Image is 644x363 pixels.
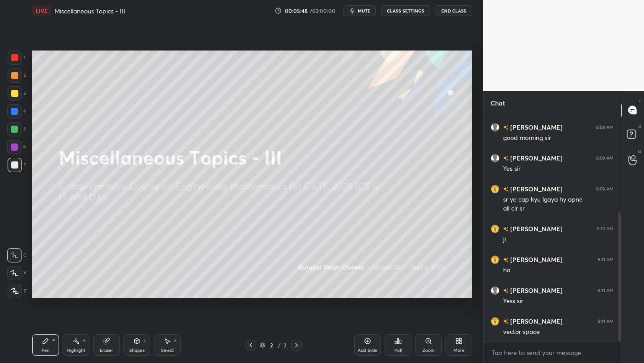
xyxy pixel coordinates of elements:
div: S [174,338,177,343]
div: 8:09 AM [596,186,614,191]
div: Yes sir [503,165,614,173]
button: CLASS SETTINGS [381,5,430,16]
img: 839da062b98b4d0fbd2c516683be804b.jpg [491,317,500,325]
img: 839da062b98b4d0fbd2c516683be804b.jpg [491,255,500,264]
div: vector space [503,328,614,337]
div: 8:11 AM [598,318,614,324]
div: X [7,266,26,280]
div: Z [8,284,26,298]
div: Pen [42,348,50,353]
div: Select [161,348,174,353]
h4: Miscellaneous Topics - III [55,7,125,15]
div: C [7,248,26,262]
div: ji [503,235,614,244]
img: default.png [491,286,500,295]
div: 6 [7,140,26,154]
div: 8:10 AM [597,226,614,231]
span: mute [358,8,370,14]
div: ha [503,266,614,275]
div: sr ye cap kyu lgaya hy apne [503,195,614,204]
img: 839da062b98b4d0fbd2c516683be804b.jpg [491,184,500,193]
div: 2 [282,341,288,349]
div: Shapes [129,348,144,353]
div: Eraser [100,348,113,353]
h6: [PERSON_NAME] [508,286,563,295]
img: 839da062b98b4d0fbd2c516683be804b.jpg [491,224,500,233]
img: no-rating-badge.077c3623.svg [503,288,508,293]
p: Chat [483,91,512,115]
h6: [PERSON_NAME] [508,122,563,132]
h6: [PERSON_NAME] [508,317,563,326]
h6: [PERSON_NAME] [508,153,563,163]
div: 2 [8,68,26,83]
div: grid [483,115,621,342]
button: mute [343,5,376,16]
div: 4 [7,104,26,118]
p: G [638,148,641,155]
div: / [278,342,280,348]
button: End Class [436,5,472,16]
div: LIVE [32,5,51,16]
p: D [638,123,641,130]
img: default.png [491,153,500,162]
h6: [PERSON_NAME] [508,255,563,264]
img: no-rating-badge.077c3623.svg [503,319,508,324]
div: 8:08 AM [596,124,614,130]
div: 5 [7,122,26,136]
div: P [52,338,55,343]
div: More [453,348,465,353]
div: all clr sr [503,204,614,213]
h6: [PERSON_NAME] [508,184,563,194]
img: no-rating-badge.077c3623.svg [503,125,508,130]
img: no-rating-badge.077c3623.svg [503,187,508,192]
img: default.png [491,122,500,131]
div: L [144,338,146,343]
div: 8:09 AM [596,155,614,160]
div: Highlight [67,348,85,353]
img: no-rating-badge.077c3623.svg [503,257,508,262]
div: 8:11 AM [598,287,614,293]
p: T [639,98,641,105]
div: 7 [8,158,26,172]
img: no-rating-badge.077c3623.svg [503,227,508,232]
div: Yess sir [503,297,614,306]
h6: [PERSON_NAME] [508,224,563,233]
div: 3 [8,86,26,101]
div: 2 [267,342,276,348]
img: no-rating-badge.077c3623.svg [503,156,508,161]
div: 1 [8,51,25,65]
div: H [82,338,85,343]
div: 8:11 AM [598,257,614,262]
div: Zoom [423,348,435,353]
div: Add Slide [358,348,377,353]
div: Poll [394,348,402,353]
div: good morning sir [503,134,614,143]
